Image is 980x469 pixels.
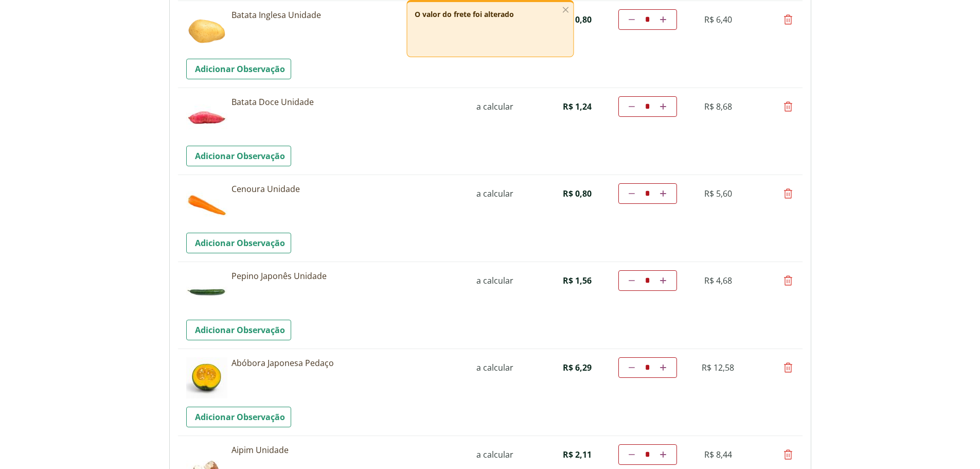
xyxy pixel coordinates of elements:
[231,270,458,282] a: Pepino Japonês Unidade
[476,188,513,199] span: a calcular
[186,270,227,311] img: Pepino Japonês Unidade
[231,96,458,108] a: Batata Doce Unidade
[704,14,732,25] span: R$ 6,40
[186,9,227,50] img: Batata Inglesa Unidade
[231,183,458,195] a: Cenoura Unidade
[186,233,291,253] a: Adicionar Observação
[186,96,227,137] img: Batata Doce Unidade
[563,449,592,460] span: R$ 2,11
[704,275,732,286] span: R$ 4,68
[704,449,732,460] span: R$ 8,44
[186,183,227,224] img: Cenoura Unidade
[476,101,513,112] span: a calcular
[476,362,513,373] span: a calcular
[186,357,227,398] img: Abóbora Japonesa Pedaço
[186,320,291,340] a: Adicionar Observação
[476,275,513,286] span: a calcular
[186,146,291,166] a: Adicionar Observação
[563,101,592,112] span: R$ 1,24
[231,444,458,456] a: Aipim Unidade
[704,188,732,199] span: R$ 5,60
[563,188,592,199] span: R$ 0,80
[702,362,734,373] span: R$ 12,58
[563,14,592,25] span: R$ 0,80
[415,9,514,19] span: O valor do frete foi alterado
[231,9,458,21] a: Batata Inglesa Unidade
[231,357,458,369] a: Abóbora Japonesa Pedaço
[563,362,592,373] span: R$ 6,29
[563,275,592,286] span: R$ 1,56
[476,449,513,460] span: a calcular
[186,407,291,427] a: Adicionar Observação
[186,59,291,79] a: Adicionar Observação
[704,101,732,112] span: R$ 8,68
